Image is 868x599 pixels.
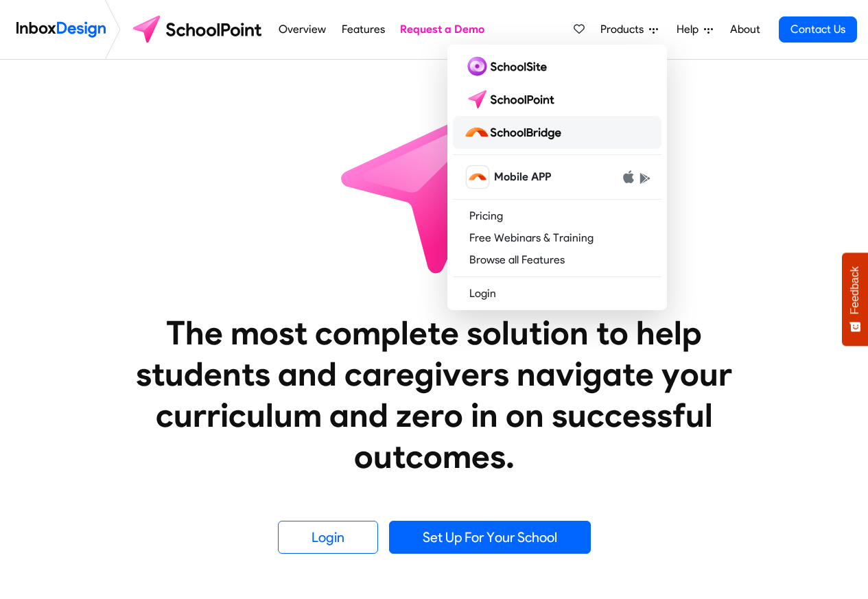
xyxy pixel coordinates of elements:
[126,13,271,46] img: schoolpoint logo
[338,16,388,43] a: Features
[311,60,558,307] img: icon_schoolpoint.svg
[447,45,667,310] div: Products
[467,166,489,188] img: schoolbridge icon
[842,252,868,346] button: Feedback - Show survey
[595,16,664,43] a: Products
[464,89,561,110] img: schoolpoint logo
[275,16,330,43] a: Overview
[464,121,567,143] img: schoolbridge logo
[453,249,661,271] a: Browse all Features
[849,266,861,314] span: Feedback
[726,16,764,43] a: About
[494,169,551,185] span: Mobile APP
[677,21,704,38] span: Help
[453,283,661,305] a: Login
[389,521,591,554] a: Set Up For Your School
[108,312,760,477] heading: The most complete solution to help students and caregivers navigate your curriculum and zero in o...
[671,16,718,43] a: Help
[453,161,661,193] a: schoolbridge icon Mobile APP
[453,205,661,227] a: Pricing
[779,16,857,43] a: Contact Us
[464,56,552,78] img: schoolsite logo
[278,521,378,554] a: Login
[453,227,661,249] a: Free Webinars & Training
[397,16,489,43] a: Request a Demo
[600,21,649,38] span: Products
